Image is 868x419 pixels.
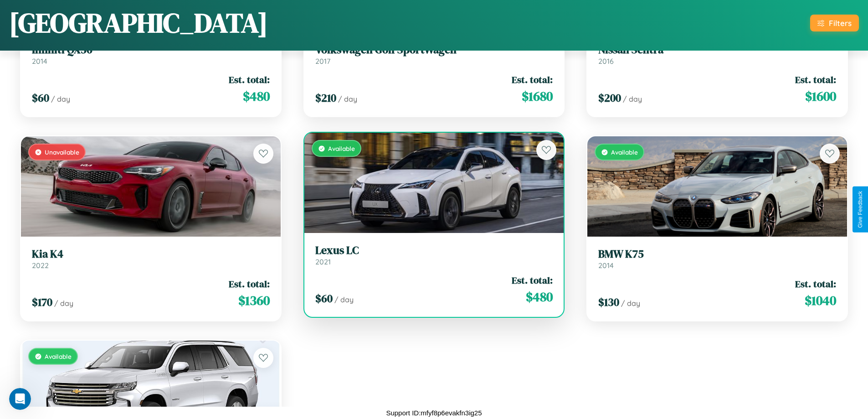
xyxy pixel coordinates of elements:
p: Support ID: mfyf8p6evakfn3ig25 [386,407,482,419]
h3: Volkswagen Golf SportWagen [315,43,553,57]
span: Est. total: [229,73,270,86]
span: / day [623,94,642,103]
span: Est. total: [512,73,553,86]
span: Available [611,148,638,156]
span: 2014 [32,57,47,66]
iframe: Intercom live chat [9,388,31,410]
span: / day [621,299,640,308]
span: $ 480 [526,288,553,306]
span: 2016 [598,57,614,66]
span: $ 1680 [522,87,553,105]
a: Kia K42022 [32,248,270,270]
span: 2014 [598,261,614,270]
a: Lexus LC2021 [315,244,553,266]
span: $ 1040 [805,291,836,310]
a: Nissan Sentra2016 [598,43,836,66]
span: $ 60 [315,291,333,306]
a: BMW K752014 [598,248,836,270]
a: Volkswagen Golf SportWagen2017 [315,43,553,66]
span: Available [328,145,355,152]
span: $ 130 [598,295,619,310]
span: / day [54,299,73,308]
span: 2022 [32,261,49,270]
h3: Kia K4 [32,248,270,261]
div: Give Feedback [857,191,863,228]
h3: BMW K75 [598,248,836,261]
span: Est. total: [229,277,270,290]
span: Available [45,352,72,360]
h1: [GEOGRAPHIC_DATA] [9,4,268,41]
span: $ 200 [598,90,621,105]
span: $ 170 [32,295,52,310]
span: Est. total: [512,274,553,287]
span: 2017 [315,57,330,66]
span: / day [51,94,70,103]
h3: Lexus LC [315,244,553,257]
span: $ 60 [32,90,49,105]
span: $ 210 [315,90,336,105]
span: $ 1360 [238,291,270,310]
div: Filters [829,18,852,28]
span: $ 480 [243,87,270,105]
span: Est. total: [795,277,836,290]
button: Filters [810,15,859,31]
span: 2021 [315,257,331,266]
span: Unavailable [45,148,79,156]
span: Est. total: [795,73,836,86]
span: $ 1600 [805,87,836,105]
a: Infiniti QX562014 [32,43,270,66]
span: / day [338,94,357,103]
span: / day [334,295,354,304]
